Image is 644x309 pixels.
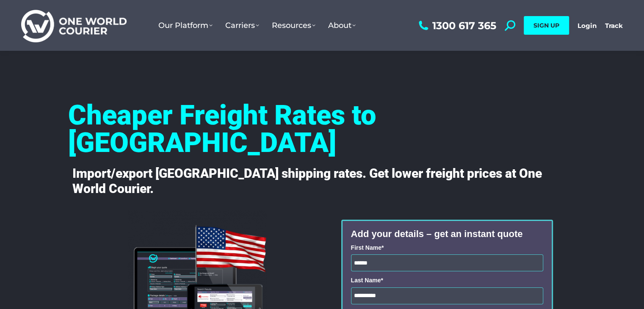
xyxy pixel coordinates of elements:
[605,22,623,30] a: Track
[351,243,543,252] label: First Name*
[219,12,265,39] a: Carriers
[351,229,543,239] div: Add your details – get an instant quote
[417,20,496,31] a: 1300 617 365
[578,22,597,30] a: Login
[524,16,569,35] a: SIGN UP
[322,12,362,39] a: About
[152,12,219,39] a: Our Platform
[21,8,127,43] img: One World Courier
[225,21,259,30] span: Carriers
[328,21,356,30] span: About
[351,276,543,285] label: Last Name*
[68,102,576,157] h4: Cheaper Freight Rates to [GEOGRAPHIC_DATA]
[72,166,572,196] h4: Import/export [GEOGRAPHIC_DATA] shipping rates. Get lower freight prices at One World Courier.
[265,12,322,39] a: Resources
[533,22,559,29] span: SIGN UP
[272,21,315,30] span: Resources
[158,21,213,30] span: Our Platform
